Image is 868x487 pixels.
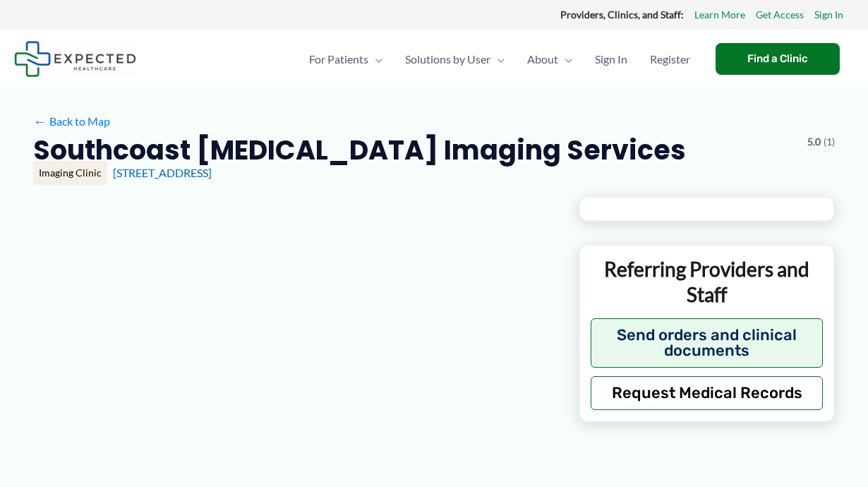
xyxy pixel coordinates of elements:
button: Send orders and clinical documents [591,318,823,368]
a: Sign In [814,6,843,24]
h2: Southcoast [MEDICAL_DATA] Imaging Services [33,133,686,167]
div: Imaging Clinic [33,161,107,185]
span: Solutions by User [405,35,490,84]
a: ←Back to Map [33,111,110,132]
span: About [527,35,558,84]
a: Get Access [756,6,804,24]
nav: Primary Site Navigation [298,35,701,84]
a: Learn More [694,6,745,24]
a: [STREET_ADDRESS] [113,166,212,179]
span: For Patients [309,35,368,84]
span: Menu Toggle [558,35,572,84]
a: Find a Clinic [716,43,840,75]
span: Register [650,35,690,84]
a: AboutMenu Toggle [516,35,584,84]
img: Expected Healthcare Logo - side, dark font, small [14,41,136,77]
a: For PatientsMenu Toggle [298,35,394,84]
a: Solutions by UserMenu Toggle [394,35,516,84]
button: Request Medical Records [591,376,823,410]
span: ← [33,114,47,128]
a: Register [639,35,701,84]
span: Menu Toggle [490,35,505,84]
a: Sign In [584,35,639,84]
strong: Providers, Clinics, and Staff: [560,8,684,20]
span: Sign In [595,35,627,84]
span: (1) [824,133,835,151]
span: 5.0 [807,133,821,151]
span: Menu Toggle [368,35,382,84]
p: Referring Providers and Staff [591,256,823,308]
